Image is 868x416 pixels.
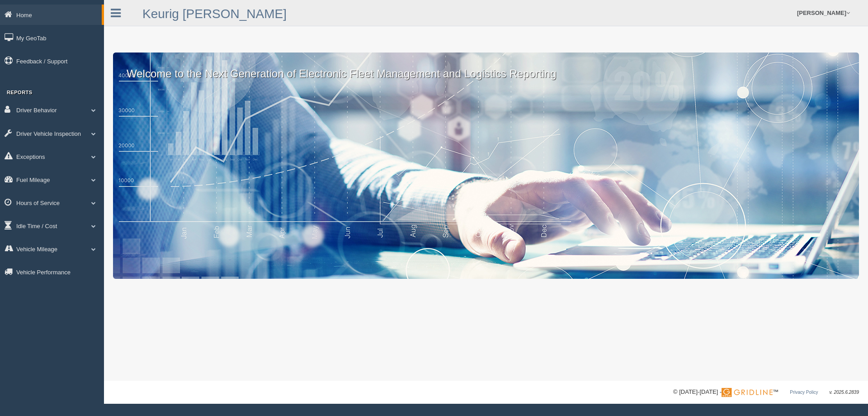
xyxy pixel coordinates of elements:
img: Gridline [722,388,773,397]
a: Privacy Policy [790,390,818,395]
p: Welcome to the Next Generation of Electronic Fleet Management and Logistics Reporting [113,53,859,81]
div: © [DATE]-[DATE] - ™ [673,387,859,397]
a: Keurig [PERSON_NAME] [142,7,287,21]
span: v. 2025.6.2839 [830,390,859,395]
